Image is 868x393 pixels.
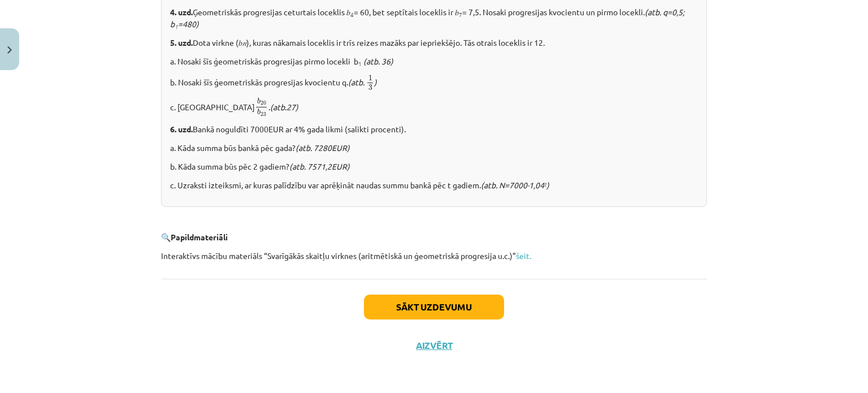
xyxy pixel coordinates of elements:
i: (atb.27) [270,101,298,111]
p: c. Uzraksti izteiksmi, ar kuras palīdzību var aprēķināt naudas summu bankā pēc t gadiem. [170,179,698,191]
p: b. Kāda summa būs pēc 2 gadiem? [170,161,698,172]
p: Interaktīvs mācību materiāls “Svarīgākās skaitļu virknes (aritmētiskā un ģeometriskā progresija u... [161,250,707,262]
i: (atb. N=7000∙1,04 [481,180,544,190]
span: 20 [261,101,266,105]
i: ) [546,180,549,190]
span: 23 [261,112,266,116]
p: a. Nosaki šīs ģeometriskās progresijas pirmo locekli b [170,55,698,67]
p: Ģeometriskās progresijas ceturtais loceklis 𝑏 = 60, bet septītais loceklis ir 𝑏 = 7,5. Nosaki pro... [170,6,698,30]
b: 6. uzd. [170,124,193,134]
sub: 4 [350,10,354,19]
span: b [257,109,261,115]
img: icon-close-lesson-0947bae3869378f0d4975bcd49f059093ad1ed9edebbc8119c70593378902aed.svg [7,46,12,54]
a: šeit. [516,251,531,261]
sub: 1 [175,22,178,31]
i: (atb. 7280EUR) [296,142,350,153]
p: Dota virkne (𝑏 ), kuras nākamais loceklis ir trīs reizes mazāks par iepriekšējo. Tās otrais locek... [170,37,698,49]
i: (atb. [348,77,364,87]
b: 4. uzd. [170,7,193,17]
button: Sākt uzdevumu [364,295,504,319]
p: a. Kāda summa būs bankā pēc gada? [170,142,698,154]
sup: t [544,180,546,188]
b: Papildmateriāli [171,232,228,242]
sub: 1 [358,59,362,68]
i: (atb. 7571,2EUR) [289,161,350,171]
sub: 7 [459,10,462,19]
button: Aizvērt [413,340,455,351]
i: ) [374,77,377,87]
span: 3 [368,85,372,90]
p: c. [GEOGRAPHIC_DATA] . [170,98,698,116]
p: 🔍 [161,231,707,243]
span: 1 [368,75,372,81]
p: b. Nosaki šīs ģeometriskās progresijas kvocientu q. [170,74,698,90]
i: (atb. 36) [363,56,393,66]
i: =480) [178,19,199,29]
span: b [257,98,261,105]
em: 𝑛 [242,37,246,47]
p: Bankā noguldīti 7000EUR ar 4% gada likmi (salikti procenti). [170,123,698,135]
b: 5. uzd. [170,37,193,47]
